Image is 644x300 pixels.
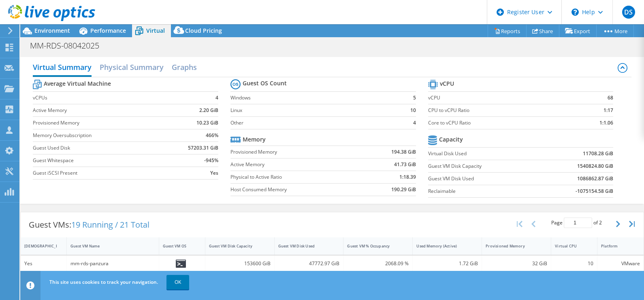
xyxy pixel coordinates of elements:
[428,119,571,127] label: Core to vCPU Ratio
[599,219,602,226] span: 2
[100,59,164,75] h2: Physical Summary
[583,150,613,158] b: 11708.28 GiB
[601,243,630,249] div: Platform
[33,131,166,139] label: Memory Oversubscription
[416,259,478,268] div: 1.72 GiB
[428,175,540,183] label: Guest VM Disk Used
[34,27,70,34] span: Environment
[608,94,613,102] b: 68
[278,259,340,268] div: 47772.97 GiB
[440,80,454,88] b: vCPU
[555,259,593,268] div: 10
[347,243,399,249] div: Guest VM % Occupancy
[413,119,416,127] b: 4
[603,106,613,114] b: 1:17
[413,94,416,102] b: 5
[577,162,613,170] b: 1540824.80 GiB
[33,156,166,165] label: Guest Whitespace
[486,243,537,249] div: Provisioned Memory
[488,25,527,37] a: Reports
[215,94,218,102] b: 4
[391,148,416,156] b: 194.38 GiB
[196,119,218,127] b: 10.23 GiB
[163,243,192,249] div: Guest VM OS
[428,187,540,195] label: Reclaimable
[146,27,165,34] span: Virtual
[49,279,158,285] span: This site uses cookies to track your navigation.
[486,259,547,268] div: 32 GiB
[206,131,218,139] b: 466%
[278,243,330,249] div: Guest VM Disk Used
[230,173,362,181] label: Physical to Active Ratio
[391,186,416,194] b: 190.29 GiB
[622,6,635,19] span: DS
[416,243,468,249] div: Used Memory (Active)
[394,161,416,169] b: 41.73 GiB
[243,79,287,87] b: Guest OS Count
[243,135,266,144] b: Memory
[555,243,584,249] div: Virtual CPU
[399,173,416,181] b: 1:18.39
[70,243,145,249] div: Guest VM Name
[90,27,126,34] span: Performance
[230,94,399,102] label: Windows
[230,148,362,156] label: Provisioned Memory
[596,25,634,37] a: More
[410,106,416,114] b: 10
[26,41,112,50] h1: MM-RDS-08042025
[230,119,399,127] label: Other
[571,8,579,16] svg: \n
[204,156,218,165] b: -945%
[188,144,218,152] b: 57203.31 GiB
[24,243,53,249] div: [DEMOGRAPHIC_DATA]
[428,106,571,114] label: CPU to vCPU Ratio
[33,59,92,77] h2: Virtual Summary
[230,161,362,169] label: Active Memory
[601,259,640,268] div: VMware
[21,212,158,237] div: Guest VMs:
[210,169,218,177] b: Yes
[209,243,261,249] div: Guest VM Disk Capacity
[559,25,597,37] a: Export
[172,59,197,75] h2: Graphs
[209,259,271,268] div: 153600 GiB
[70,259,155,268] div: mm-rds-panzura
[33,94,166,102] label: vCPUs
[185,27,222,34] span: Cloud Pricing
[428,94,571,102] label: vCPU
[439,135,463,144] b: Capacity
[24,259,63,268] div: Yes
[577,175,613,183] b: 1086862.87 GiB
[230,106,399,114] label: Linux
[230,186,362,194] label: Host Consumed Memory
[576,187,613,195] b: -1075154.58 GiB
[526,25,559,37] a: Share
[564,218,592,228] input: jump to page
[44,80,111,88] b: Average Virtual Machine
[428,150,540,158] label: Virtual Disk Used
[599,119,613,127] b: 1:1.06
[428,162,540,170] label: Guest VM Disk Capacity
[33,106,166,114] label: Active Memory
[33,119,166,127] label: Provisioned Memory
[33,169,166,177] label: Guest iSCSI Present
[71,219,149,230] span: 19 Running / 21 Total
[199,106,218,114] b: 2.20 GiB
[33,144,166,152] label: Guest Used Disk
[347,259,409,268] div: 2068.09 %
[166,275,189,289] a: OK
[551,218,602,228] span: Page of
